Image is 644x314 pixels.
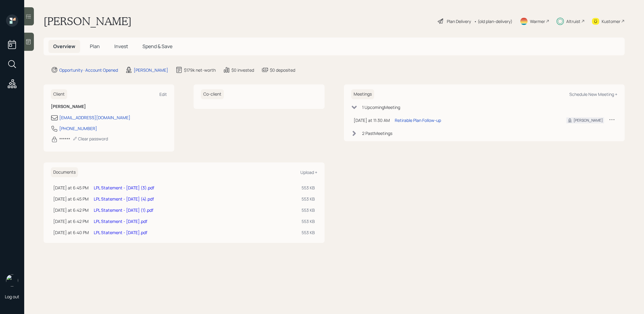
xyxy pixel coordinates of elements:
div: • (old plan-delivery) [474,18,512,25]
div: [EMAIL_ADDRESS][DOMAIN_NAME] [59,114,130,121]
div: Warmer [530,18,545,25]
div: Schedule New Meeting + [569,91,617,97]
div: 2 Past Meeting s [362,130,392,136]
div: [DATE] at 6:45 PM [53,185,89,191]
div: 553 KB [302,185,315,191]
div: $0 deposited [270,67,295,73]
a: LPL Statement - [DATE] (4).pdf [94,196,154,202]
h1: [PERSON_NAME] [44,15,132,28]
div: Upload + [300,169,317,175]
div: [PERSON_NAME] [134,67,168,73]
h6: Documents [51,167,78,177]
h6: Co-client [201,89,224,99]
div: Plan Delivery [447,18,471,25]
div: 1 Upcoming Meeting [362,104,400,110]
div: [PHONE_NUMBER] [59,125,97,132]
div: [DATE] at 6:42 PM [53,218,89,224]
h6: [PERSON_NAME] [51,104,167,109]
div: [DATE] at 6:42 PM [53,207,89,213]
div: Clear password [73,136,108,142]
span: Spend & Save [142,43,172,50]
div: $0 invested [231,67,254,73]
div: [DATE] at 6:45 PM [53,196,89,202]
span: Overview [53,43,75,50]
h6: Client [51,89,67,99]
h6: Meetings [351,89,374,99]
div: [PERSON_NAME] [574,118,603,123]
a: LPL Statement - [DATE].pdf [94,218,147,224]
div: 553 KB [302,207,315,213]
div: Edit [159,91,167,97]
a: LPL Statement - [DATE] (3).pdf [94,185,154,191]
div: Opportunity · Account Opened [59,67,118,73]
div: 553 KB [302,229,315,236]
div: Retirable Plan Follow-up [395,117,441,123]
div: 553 KB [302,196,315,202]
div: [DATE] at 11:30 AM [354,117,390,123]
div: Kustomer [602,18,620,25]
a: LPL Statement - [DATE].pdf [94,230,147,235]
div: 553 KB [302,218,315,224]
div: [DATE] at 6:40 PM [53,229,89,236]
div: $179k net-worth [184,67,216,73]
div: Altruist [566,18,580,25]
div: Log out [5,294,19,299]
img: treva-nostdahl-headshot.png [6,274,18,286]
a: LPL Statement - [DATE] (1).pdf [94,207,153,213]
span: Invest [114,43,128,50]
span: Plan [90,43,100,50]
